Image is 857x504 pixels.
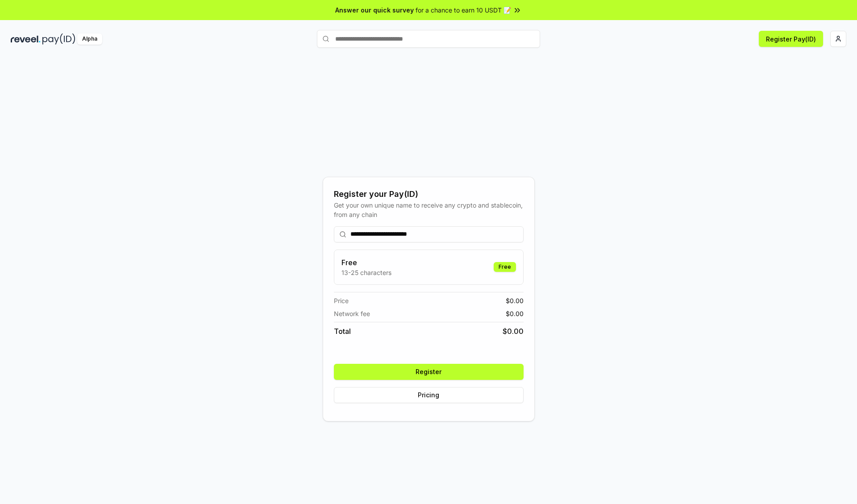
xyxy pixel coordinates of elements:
[335,5,414,15] span: Answer our quick survey
[503,326,524,337] span: $ 0.00
[506,296,524,305] span: $ 0.00
[494,262,516,272] div: Free
[334,188,524,200] div: Register your Pay(ID)
[341,257,391,268] h3: Free
[334,387,524,403] button: Pricing
[759,31,823,47] button: Register Pay(ID)
[77,33,102,45] div: Alpha
[334,309,370,318] span: Network fee
[334,200,524,219] div: Get your own unique name to receive any crypto and stablecoin, from any chain
[334,296,349,305] span: Price
[334,364,524,380] button: Register
[341,268,391,277] p: 13-25 characters
[11,33,41,45] img: reveel_dark
[416,5,511,15] span: for a chance to earn 10 USDT 📝
[42,33,75,45] img: pay_id
[506,309,524,318] span: $ 0.00
[334,326,351,337] span: Total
